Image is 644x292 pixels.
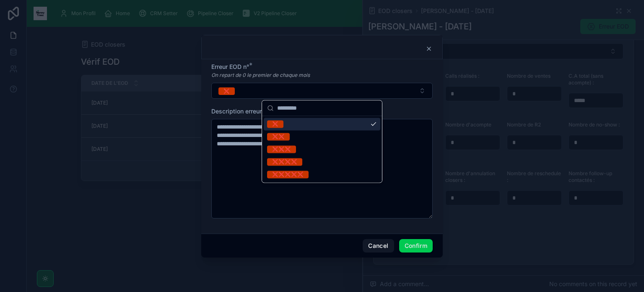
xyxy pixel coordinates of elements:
div: ❌❌ [272,133,285,140]
span: Erreur EOD n° [211,63,249,70]
div: ❌ [223,87,230,95]
div: ❌❌❌❌ [272,158,297,166]
div: ❌❌❌ [272,145,291,153]
em: On repart de 0 le premier de chaque mois [211,72,310,79]
div: Suggestions [262,116,382,182]
div: ❌❌❌❌❌ [272,171,304,178]
div: ❌ [272,120,278,128]
button: Select Button [211,83,433,99]
button: Cancel [363,239,394,253]
button: Confirm [399,239,433,253]
span: Description erreur [211,108,262,115]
